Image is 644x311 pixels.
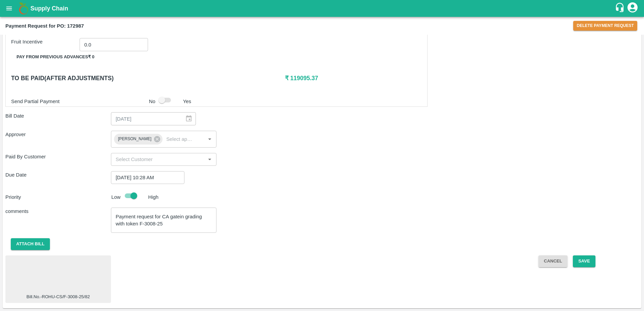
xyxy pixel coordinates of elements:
button: open drawer [1,1,17,16]
button: Delete Payment Request [573,21,637,31]
a: Supply Chain [30,4,615,13]
p: Due Date [5,171,111,179]
input: Bill Date [111,112,180,125]
button: Cancel [538,255,567,267]
b: Payment Request for PO: 172987 [5,23,84,29]
p: Priority [5,193,109,201]
p: High [148,193,159,201]
p: Paid By Customer [5,153,111,160]
span: [PERSON_NAME] [114,135,155,143]
p: Bill Date [5,112,111,120]
input: Select approver [164,135,195,144]
textarea: Payment request for CA gatein grading with token F-3008-25 [116,213,212,227]
input: Select Customer [113,155,203,164]
p: No [149,98,155,105]
span: Bill.No.-ROHU-CS/F-3008-25/82 [27,294,90,300]
p: Fruit Incentive [11,38,80,45]
div: [PERSON_NAME] [114,134,163,145]
div: customer-support [615,2,626,14]
p: Approver [5,131,111,138]
div: account of current user [626,1,639,15]
button: Save [573,255,595,267]
p: comments [5,208,111,215]
p: Yes [183,98,191,105]
button: Open [205,135,214,144]
button: Pay from previous advances₹ 0 [11,51,100,63]
p: Low [111,193,120,201]
input: Fruit Incentive [80,38,148,51]
b: Supply Chain [30,5,68,12]
p: Send Partial Payment [11,98,146,105]
input: Choose date, selected date is Sep 28, 2025 [111,171,180,184]
h6: To be paid(After adjustments) [11,73,285,83]
img: logo [17,2,30,15]
h6: ₹ 119095.37 [285,73,422,83]
button: Attach bill [11,238,50,250]
button: Open [205,155,214,164]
